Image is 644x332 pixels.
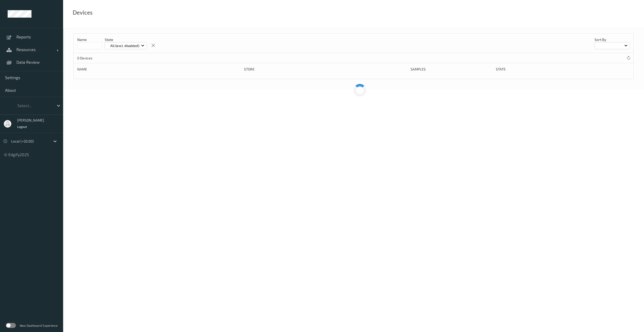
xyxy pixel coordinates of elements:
[105,37,147,42] p: State
[595,37,630,42] p: Sort by
[411,67,492,72] div: Samples
[244,67,407,72] div: Store
[73,10,93,15] div: Devices
[496,67,577,72] div: State
[109,43,141,48] p: All (excl. disabled)
[77,67,240,72] div: Name
[77,56,115,61] p: 0 Devices
[77,37,102,42] p: Name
